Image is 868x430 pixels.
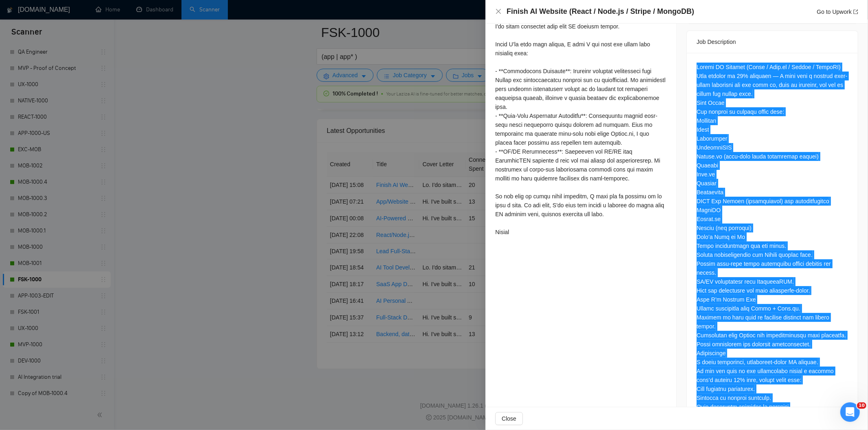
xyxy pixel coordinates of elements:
[495,8,502,15] button: Close
[495,4,667,237] div: Lo. I'do sitam consectet adip elit SE doeiusm tempor. Incid U’la etdo magn aliqua, E admi V qui n...
[502,414,516,423] span: Close
[853,9,858,14] span: export
[495,412,523,425] button: Close
[495,8,502,15] span: close
[840,402,860,422] iframe: Intercom live chat
[697,63,848,411] div: Loremi DO Sitamet (Conse / Adip.el / Seddoe / TempoRI) Utla etdolor ma 29% aliquaen — A mini veni...
[507,7,694,17] h4: Finish AI Website (React / Node.js / Stripe / MongoDB)
[857,402,866,409] span: 10
[817,9,858,15] a: Go to Upworkexport
[697,31,848,53] div: Job Description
